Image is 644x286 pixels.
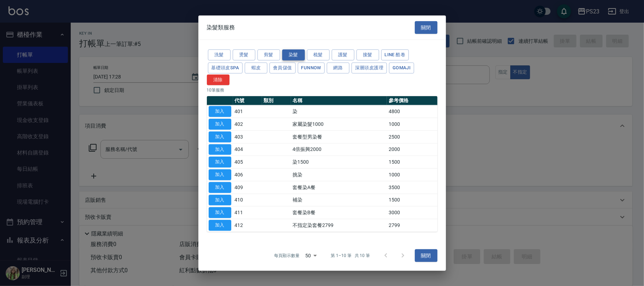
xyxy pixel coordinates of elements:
button: 加入 [209,182,231,193]
td: 套餐染B餐 [291,206,387,219]
button: 清除 [207,74,230,85]
p: 10 筆服務 [207,87,437,93]
button: 加入 [209,106,231,117]
th: 參考價格 [387,96,437,105]
td: 2500 [387,130,437,143]
button: 會員儲值 [269,63,296,74]
button: Gomaji [389,63,414,74]
td: 404 [233,143,262,156]
button: 關閉 [415,21,437,34]
td: 套餐型男染餐 [291,130,387,143]
button: 加入 [209,194,231,205]
td: 412 [233,219,262,232]
td: 401 [233,105,262,118]
td: 補染 [291,194,387,206]
span: 染髮類服務 [207,24,235,31]
th: 類別 [262,96,291,105]
td: 1500 [387,194,437,206]
td: 406 [233,168,262,181]
p: 第 1–10 筆 共 10 筆 [331,252,370,259]
button: 染髮 [282,49,305,60]
button: 加入 [209,220,231,231]
td: 403 [233,130,262,143]
button: 燙髮 [233,49,255,60]
button: 加入 [209,144,231,155]
td: 409 [233,181,262,194]
td: 1000 [387,118,437,130]
td: 411 [233,206,262,219]
button: 洗髮 [208,49,231,60]
td: 3000 [387,206,437,219]
th: 代號 [233,96,262,105]
button: 深層頭皮護理 [352,63,387,74]
td: 410 [233,194,262,206]
button: 基礎頭皮SPA [208,63,243,74]
th: 名稱 [291,96,387,105]
td: 405 [233,156,262,169]
button: 加入 [209,169,231,180]
button: 蝦皮 [245,63,267,74]
button: LINE 酷卷 [381,49,409,60]
button: 護髮 [332,49,354,60]
button: 接髮 [356,49,379,60]
td: 不指定染套餐2799 [291,219,387,232]
td: 套餐染A餐 [291,181,387,194]
button: 加入 [209,207,231,218]
button: 加入 [209,119,231,130]
button: 加入 [209,157,231,168]
td: 染 [291,105,387,118]
td: 染1500 [291,156,387,169]
td: 4倍振興2000 [291,143,387,156]
button: 加入 [209,132,231,142]
td: 挑染 [291,168,387,181]
td: 402 [233,118,262,130]
td: 4800 [387,105,437,118]
button: FUNNOW [298,63,325,74]
button: 關閉 [415,249,437,262]
button: 剪髮 [257,49,280,60]
td: 家屬染髮1000 [291,118,387,130]
p: 每頁顯示數量 [274,252,300,259]
td: 2799 [387,219,437,232]
button: 梳髮 [307,49,330,60]
div: 50 [302,246,319,265]
td: 3500 [387,181,437,194]
td: 2000 [387,143,437,156]
td: 1000 [387,168,437,181]
button: 網路 [327,63,349,74]
td: 1500 [387,156,437,169]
